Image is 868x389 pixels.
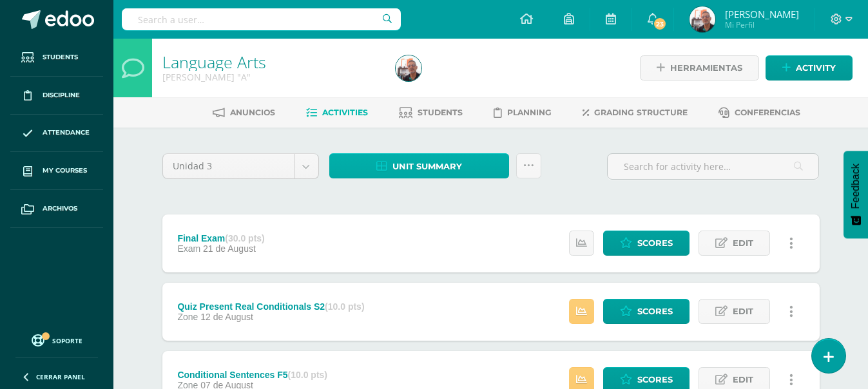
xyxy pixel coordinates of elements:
span: 12 de August [200,312,253,322]
a: Attendance [10,115,103,153]
a: Students [10,39,103,77]
span: Activities [322,108,368,117]
a: Soporte [15,331,98,348]
span: Activity [796,56,836,80]
div: Conditional Sentences F5 [177,370,327,380]
a: Anuncios [213,102,275,123]
a: Planning [494,102,552,123]
input: Search a user… [122,8,401,30]
span: Discipline [43,90,80,100]
span: Cerrar panel [36,372,85,381]
span: Planning [507,108,552,117]
span: Anuncios [230,108,275,117]
a: Unit summary [329,153,509,178]
h1: Language Arts [162,53,380,71]
strong: (10.0 pts) [325,301,364,312]
span: 21 de August [203,243,256,254]
button: Feedback - Mostrar encuesta [844,151,868,238]
a: Grading structure [583,102,688,123]
a: Activity [766,55,853,81]
a: Students [399,102,463,123]
a: Herramientas [640,55,759,81]
span: Herramientas [670,56,742,80]
span: Soporte [52,336,82,345]
a: Conferencias [719,102,800,123]
span: Unidad 3 [173,154,284,178]
span: Unit summary [392,155,462,178]
a: Discipline [10,77,103,115]
span: My courses [43,166,87,176]
img: 55017845fec2dd1e23d86bbbd8458b68.png [690,6,715,32]
a: Scores [603,299,690,324]
span: Archivos [43,204,77,214]
span: Edit [733,231,753,255]
span: [PERSON_NAME] [725,8,799,21]
span: Scores [637,231,673,255]
span: Zone [177,312,198,322]
input: Search for activity here… [608,154,818,179]
div: Final Exam [177,233,264,243]
span: Grading structure [594,108,688,117]
span: Conferencias [735,108,800,117]
div: Quiz Present Real Conditionals S2 [177,301,364,312]
a: My courses [10,152,103,190]
span: 23 [653,17,667,31]
span: Students [43,52,78,62]
img: 55017845fec2dd1e23d86bbbd8458b68.png [396,55,421,81]
span: Mi Perfil [725,19,799,30]
strong: (30.0 pts) [225,233,264,243]
a: Unidad 3 [163,154,318,178]
span: Scores [637,299,673,323]
span: Edit [733,299,753,323]
span: Students [418,108,463,117]
span: Attendance [43,128,90,138]
div: Quinto Bachillerato 'A' [162,71,380,83]
a: Archivos [10,190,103,228]
strong: (10.0 pts) [288,370,327,380]
a: Activities [306,102,368,123]
span: Feedback [850,164,862,209]
span: Exam [177,243,200,254]
a: Language Arts [162,51,266,73]
a: Scores [603,231,690,256]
